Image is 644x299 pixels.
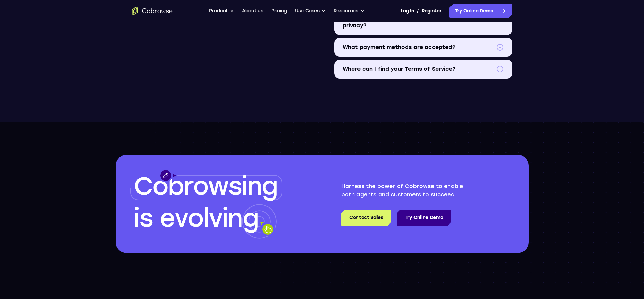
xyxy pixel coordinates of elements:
a: About us [242,4,263,18]
span: is [134,203,153,233]
span: Where can I find your Terms of Service? [343,65,493,73]
button: Product [209,4,234,18]
p: Harness the power of Cobrowse to enable both agents and customers to succeed. [341,182,478,199]
a: Try Online Demo [397,210,451,226]
span: What payment methods are accepted? [343,43,493,51]
a: Log In [401,4,414,18]
span: Cobrowsing [134,171,278,201]
span: / [417,7,419,15]
a: Contact Sales [341,210,391,226]
button: Use Cases [295,4,326,18]
a: Try Online Demo [449,4,512,18]
a: Register [422,4,441,18]
span: evolving [160,203,258,233]
a: Pricing [271,4,287,18]
button: Resources [334,4,364,18]
summary: Where can I find your Terms of Service? [334,60,512,79]
a: Go to the home page [132,7,173,15]
summary: What payment methods are accepted? [334,38,512,57]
